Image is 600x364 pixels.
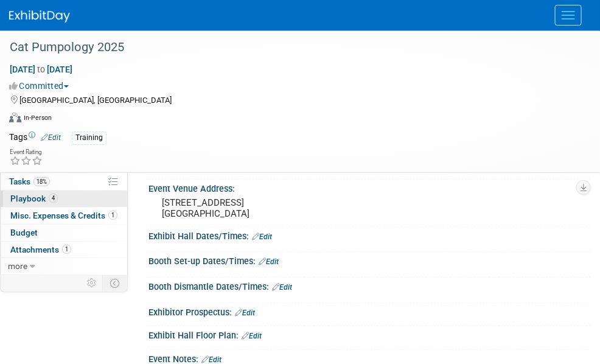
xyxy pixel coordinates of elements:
a: Attachments1 [1,242,127,258]
a: Tasks18% [1,173,127,190]
div: Booth Dismantle Dates/Times: [148,278,591,293]
span: 18% [33,177,50,186]
div: Booth Set-up Dates/Times: [148,252,591,268]
span: [GEOGRAPHIC_DATA], [GEOGRAPHIC_DATA] [19,96,172,105]
span: 4 [49,194,58,203]
pre: [STREET_ADDRESS] [GEOGRAPHIC_DATA] [162,197,577,219]
a: Edit [235,309,255,317]
button: Menu [555,5,582,26]
span: Attachments [10,245,71,254]
span: to [35,65,47,74]
div: Event Format [9,111,585,129]
div: Exhibit Hall Dates/Times: [148,227,591,243]
span: more [8,261,27,271]
a: Edit [252,233,272,241]
div: Exhibitor Prospectus: [148,303,591,319]
img: ExhibitDay [9,10,70,23]
div: Event Venue Address: [148,180,591,195]
span: [DATE] [DATE] [9,64,73,75]
a: Edit [272,283,292,292]
span: 1 [62,245,71,254]
a: Budget [1,225,127,241]
span: 1 [108,211,117,220]
div: In-Person [23,113,52,122]
a: more [1,258,127,275]
span: Budget [10,228,38,237]
button: Committed [9,80,74,92]
a: Misc. Expenses & Credits1 [1,208,127,224]
div: Cat Pumpology 2025 [5,37,576,58]
a: Edit [201,355,222,364]
div: Event Rating [10,149,43,155]
span: Playbook [10,194,58,203]
td: Toggle Event Tabs [103,275,128,291]
a: Edit [242,332,262,340]
div: Training [72,131,106,144]
div: Exhibit Hall Floor Plan: [148,326,591,342]
td: Tags [9,131,61,145]
img: Format-Inperson.png [9,113,21,122]
a: Edit [41,133,61,142]
span: Tasks [9,177,50,186]
a: Playbook4 [1,191,127,207]
span: Misc. Expenses & Credits [10,211,117,220]
td: Personalize Event Tab Strip [82,275,103,291]
a: Edit [259,257,279,266]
